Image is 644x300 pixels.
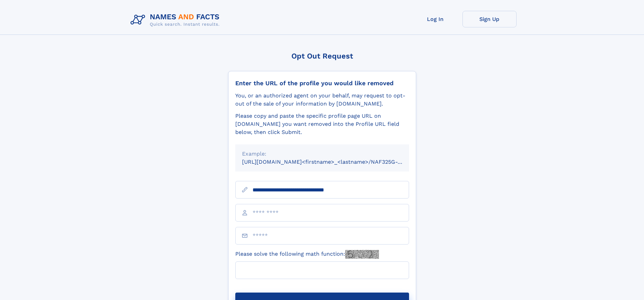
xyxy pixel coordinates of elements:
a: Log In [408,11,462,27]
img: Logo Names and Facts [128,11,225,29]
div: You, or an authorized agent on your behalf, may request to opt-out of the sale of your informatio... [235,92,409,108]
div: Please copy and paste the specific profile page URL on [DOMAIN_NAME] you want removed into the Pr... [235,112,409,136]
small: [URL][DOMAIN_NAME]<firstname>_<lastname>/NAF325G-xxxxxxxx [242,159,422,165]
a: Sign Up [462,11,517,27]
div: Opt Out Request [228,52,416,60]
label: Please solve the following math function: [235,250,379,259]
div: Example: [242,150,402,158]
div: Enter the URL of the profile you would like removed [235,79,409,87]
